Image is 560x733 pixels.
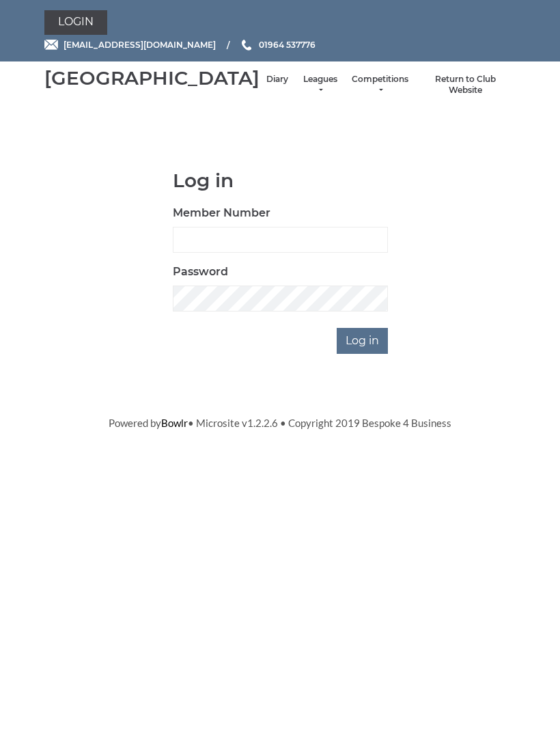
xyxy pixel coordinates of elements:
[352,74,408,96] a: Competitions
[44,38,216,51] a: Email [EMAIL_ADDRESS][DOMAIN_NAME]
[44,40,58,50] img: Email
[161,417,188,429] a: Bowlr
[173,170,388,191] h1: Log in
[302,74,338,96] a: Leagues
[242,40,251,51] img: Phone us
[266,74,288,85] a: Diary
[44,68,260,89] div: [GEOGRAPHIC_DATA]
[109,417,451,429] span: Powered by • Microsite v1.2.2.6 • Copyright 2019 Bespoke 4 Business
[240,38,316,51] a: Phone us 01964 537776
[422,74,509,96] a: Return to Club Website
[337,328,388,354] input: Log in
[173,205,270,221] label: Member Number
[44,10,107,35] a: Login
[64,40,216,50] span: [EMAIL_ADDRESS][DOMAIN_NAME]
[259,40,316,50] span: 01964 537776
[173,264,228,280] label: Password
